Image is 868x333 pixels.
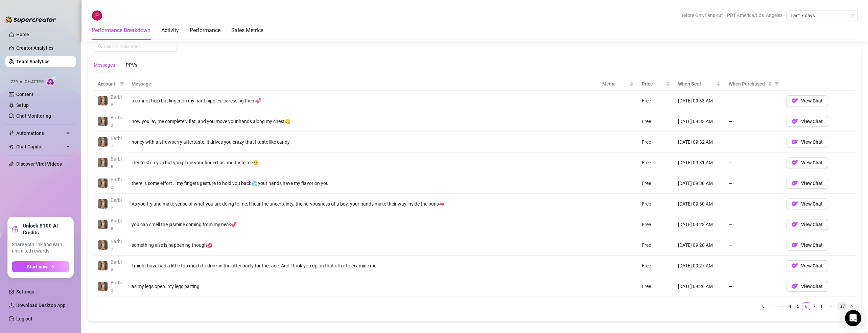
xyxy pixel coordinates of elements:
[775,302,786,310] li: Previous 5 Pages
[678,80,715,88] span: When Sent
[725,214,782,235] td: —
[9,130,14,136] span: thunderbolt
[111,94,122,107] span: Barbie
[801,98,823,103] span: View Chat
[111,218,122,231] span: Barbie
[638,152,674,173] td: Free
[802,302,810,310] li: 6
[674,152,725,173] td: [DATE] 09:31 AM
[786,178,828,189] button: OFView Chat
[638,194,674,214] td: Free
[126,61,137,69] div: PPVs
[16,316,32,322] a: Log out
[674,132,725,152] td: [DATE] 09:32 AM
[826,302,837,310] li: Next 5 Pages
[98,261,108,270] img: Barbie
[119,79,125,89] span: filter
[792,180,798,187] img: OF
[98,117,108,126] img: Barbie
[638,173,674,194] td: Free
[104,43,173,50] input: Search messages
[98,240,108,250] img: Barbie
[786,182,828,188] a: OFView Chat
[759,302,767,310] button: left
[638,111,674,132] td: Free
[12,241,69,255] span: Share your link and earn unlimited rewards
[111,156,122,169] span: Barbie
[786,265,828,270] a: OFView Chat
[759,302,767,310] li: Previous Page
[98,179,108,188] img: Barbie
[792,139,798,145] img: OF
[725,235,782,256] td: —
[725,111,782,132] td: —
[761,304,765,308] span: left
[725,77,782,91] th: When Purchased
[801,181,823,186] span: View Chat
[111,177,122,190] span: Barbie
[16,128,64,139] span: Automations
[638,276,674,297] td: Free
[111,239,122,252] span: Barbie
[792,97,798,104] img: OF
[786,120,828,126] a: OFView Chat
[638,235,674,256] td: Free
[792,200,798,207] img: OF
[16,59,49,64] a: Team Analytics
[23,222,69,236] strong: Unlock $100 AI Credits
[773,79,780,89] span: filter
[801,242,823,248] span: View Chat
[786,303,794,310] a: 4
[801,222,823,227] span: View Chat
[231,26,263,34] div: Sales Metrics
[638,77,674,91] th: Price
[801,263,823,268] span: View Chat
[767,303,775,310] a: 1
[12,226,19,233] span: gift
[786,281,828,292] button: OFView Chat
[786,260,828,271] button: OFView Chat
[132,262,594,269] div: I might have had a little too much to drink in the after party for the race. And I took you up on...
[775,302,786,310] span: •••
[46,76,57,86] img: AI Chatter
[132,159,594,166] div: i try to stop you but you place your fingertips and taste me😏
[791,10,853,21] span: Last 7 days
[94,61,115,69] div: Messages
[786,162,828,167] a: OFView Chat
[132,283,594,290] div: as my legs open. my legs parting
[794,303,802,310] a: 5
[111,197,122,210] span: Barbie
[190,26,220,34] div: Performance
[849,304,853,308] span: right
[98,158,108,167] img: Barbie
[725,173,782,194] td: —
[638,91,674,111] td: Free
[132,241,594,249] div: something else is happening though💋
[725,276,782,297] td: —
[786,219,828,230] button: OFView Chat
[638,256,674,276] td: Free
[786,157,828,168] button: OFView Chat
[132,138,594,146] div: honey with a strawberry aftertaste. it drives you crazy that I taste like candy
[674,173,725,194] td: [DATE] 09:30 AM
[786,141,828,146] a: OFView Chat
[98,80,117,88] span: Account
[845,310,861,326] div: Open Intercom Messenger
[674,194,725,214] td: [DATE] 09:30 AM
[127,77,598,91] th: Message
[638,214,674,235] td: Free
[16,102,29,108] a: Setup
[725,132,782,152] td: —
[725,152,782,173] td: —
[674,256,725,276] td: [DATE] 09:27 AM
[792,221,798,228] img: OF
[847,302,855,310] li: Next Page
[98,137,108,147] img: Barbie
[792,242,798,248] img: OF
[819,303,826,310] a: 8
[638,132,674,152] td: Free
[729,80,767,88] span: When Purchased
[120,82,124,86] span: filter
[92,10,102,21] img: Ashlee Powers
